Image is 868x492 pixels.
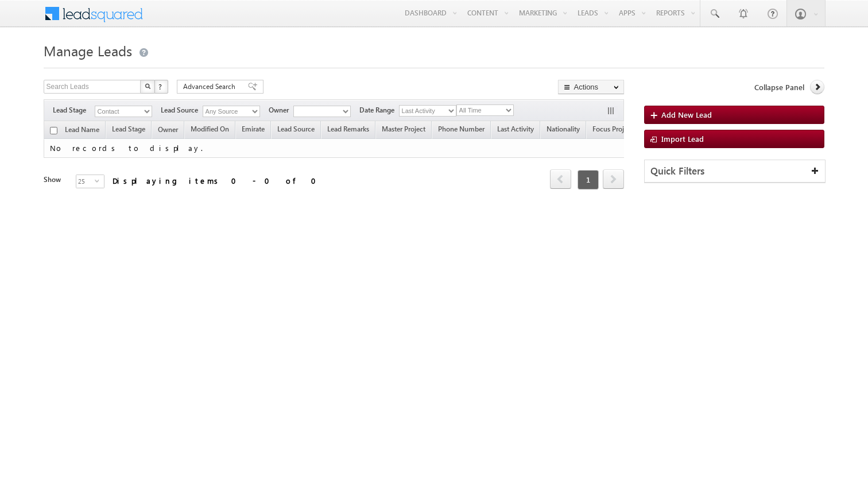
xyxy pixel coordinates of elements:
[183,82,239,92] span: Advanced Search
[541,123,586,138] a: Nationality
[158,82,164,91] span: ?
[578,170,599,189] span: 1
[44,139,675,158] td: No records to display.
[59,123,105,138] a: Lead Name
[161,105,203,115] span: Lead Source
[359,105,399,115] span: Date Range
[272,123,320,138] a: Lead Source
[754,82,804,92] span: Collapse Panel
[661,110,712,119] span: Add New Lead
[76,175,95,188] span: 25
[491,123,540,138] a: Last Activity
[438,125,485,133] span: Phone Number
[592,125,633,133] span: Focus Project
[547,125,580,133] span: Nationality
[158,125,178,134] span: Owner
[321,123,375,138] a: Lead Remarks
[269,105,293,115] span: Owner
[432,123,490,138] a: Phone Number
[558,80,624,94] button: Actions
[44,175,67,185] div: Show
[53,105,95,115] span: Lead Stage
[587,123,639,138] a: Focus Project
[154,80,168,94] button: ?
[191,125,229,133] span: Modified On
[50,127,57,134] input: Check all records
[44,41,132,60] span: Manage Leads
[376,123,431,138] a: Master Project
[185,123,235,138] a: Modified On
[603,171,624,189] a: next
[242,125,265,133] span: Emirate
[550,169,571,189] span: prev
[661,134,704,144] span: Import Lead
[645,160,825,183] div: Quick Filters
[603,169,624,189] span: next
[327,125,369,133] span: Lead Remarks
[277,125,315,133] span: Lead Source
[95,178,104,183] span: select
[145,83,150,89] img: Search
[112,125,145,133] span: Lead Stage
[113,174,323,187] div: Displaying items 0 - 0 of 0
[106,123,151,138] a: Lead Stage
[382,125,425,133] span: Master Project
[236,123,270,138] a: Emirate
[550,171,571,189] a: prev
